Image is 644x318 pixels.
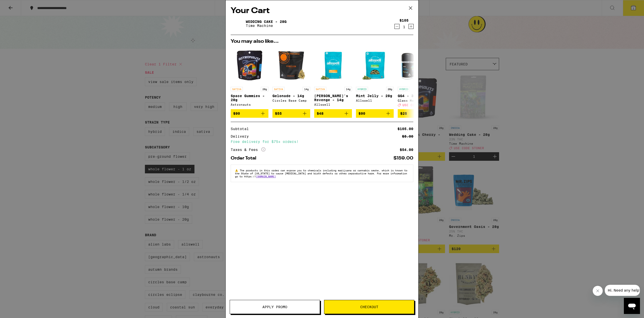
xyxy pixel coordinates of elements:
div: $159.00 [393,156,413,161]
p: HYBRID [398,87,410,91]
p: SATIVA [314,87,326,91]
p: 28g [386,87,394,91]
div: Allswell [356,99,394,102]
span: $48 [317,111,324,115]
iframe: Message from company [605,285,640,296]
img: Astronauts - Space Gummies - 28g [231,47,268,84]
div: Allswell [314,103,352,106]
a: Open page for Jack's Revenge - 14g from Allswell [314,47,352,109]
div: $54.00 [400,148,413,151]
button: Add to bag [314,109,352,118]
p: GG4 - 3.5g [398,94,435,98]
span: Checkout [360,305,378,309]
img: Glass House - GG4 - 3.5g [398,47,435,84]
p: Time Machine [246,24,287,28]
div: Delivery [231,135,252,138]
div: Circles Base Camp [272,99,310,102]
p: Space Gummies - 28g [231,94,268,102]
h2: You may also like... [231,39,413,44]
div: Glass House [398,99,435,102]
img: Wedding Cake - 28g [231,17,245,31]
iframe: Close message [593,286,603,296]
span: The products in this order can expose you to chemicals including marijuana or cannabis smoke, whi... [235,169,407,178]
p: HYBRID [356,87,368,91]
a: Wedding Cake - 28g [246,20,287,24]
div: 1 [399,25,409,29]
span: ⚠️ [235,169,240,172]
p: 14g [303,87,310,91]
a: Open page for GG4 - 3.5g from Glass House [398,47,435,109]
span: $55 [275,111,282,115]
span: USE CODE STONER [403,103,433,107]
p: 14g [344,87,352,91]
button: Decrement [394,24,399,29]
button: Add to bag [231,109,268,118]
p: SATIVA [272,87,285,91]
a: Open page for Gelonade - 14g from Circles Base Camp [272,47,310,109]
button: Increment [409,24,414,29]
div: Free delivery for $75+ orders! [231,140,413,143]
span: Hi. Need any help? [3,4,36,8]
h2: Your Cart [231,5,413,17]
a: Open page for Space Gummies - 28g from Astronauts [231,47,268,109]
p: 28g [261,87,268,91]
span: Apply Promo [262,305,287,309]
span: $25 [400,111,407,115]
p: Mint Jelly - 28g [356,94,394,98]
div: Astronauts [231,103,268,106]
a: [DOMAIN_NAME] [256,175,276,178]
button: Add to bag [356,109,394,118]
div: Order Total [231,156,260,161]
button: Checkout [324,300,414,314]
iframe: Button to launch messaging window [624,298,640,314]
p: Gelonade - 14g [272,94,310,98]
div: $105.00 [397,127,413,131]
div: Subtotal [231,127,252,131]
button: Apply Promo [230,300,320,314]
div: $5.00 [402,135,413,138]
img: Allswell - Mint Jelly - 28g [356,47,394,84]
button: Add to bag [398,109,435,118]
div: Taxes & Fees [231,147,265,152]
img: Allswell - Jack's Revenge - 14g [314,47,352,84]
div: $105 [399,18,409,22]
p: [PERSON_NAME]'s Revenge - 14g [314,94,352,102]
a: Open page for Mint Jelly - 28g from Allswell [356,47,394,109]
button: Add to bag [272,109,310,118]
span: $90 [358,111,365,115]
img: Circles Base Camp - Gelonade - 14g [272,47,310,84]
span: $90 [233,111,240,115]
